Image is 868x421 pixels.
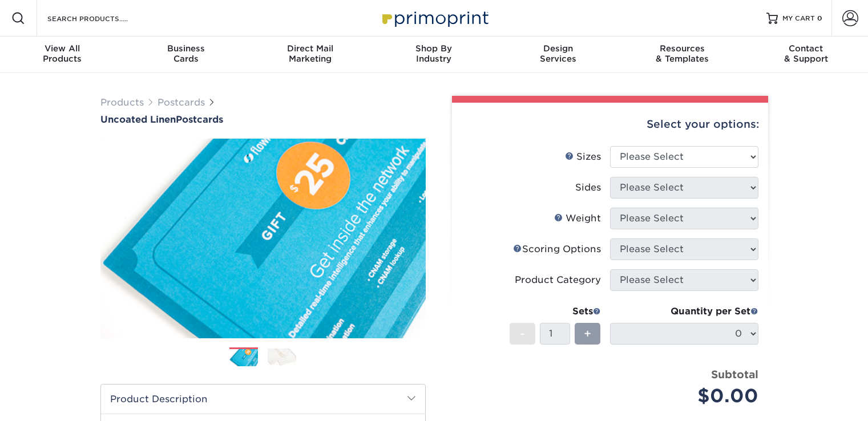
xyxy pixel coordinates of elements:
[744,37,868,73] a: Contact& Support
[510,305,601,318] div: Sets
[744,43,868,54] span: Contact
[100,126,426,351] img: Uncoated Linen 01
[496,43,620,54] span: Design
[619,382,758,410] div: $0.00
[565,150,601,164] div: Sizes
[124,37,248,73] a: BusinessCards
[496,43,620,64] div: Services
[496,37,620,73] a: DesignServices
[101,384,425,414] h2: Product Description
[100,114,426,125] h1: Postcards
[372,43,496,64] div: Industry
[520,325,525,342] span: -
[124,43,248,54] span: Business
[513,242,601,256] div: Scoring Options
[620,43,744,54] span: Resources
[782,14,815,23] span: MY CART
[744,43,868,64] div: & Support
[100,114,176,125] span: Uncoated Linen
[46,11,158,25] input: SEARCH PRODUCTS.....
[610,305,758,318] div: Quantity per Set
[372,37,496,73] a: Shop ByIndustry
[229,348,258,367] img: Postcards 01
[248,43,372,64] div: Marketing
[817,14,822,22] span: 0
[124,43,248,64] div: Cards
[248,37,372,73] a: Direct MailMarketing
[372,43,496,54] span: Shop By
[100,114,426,125] a: Uncoated LinenPostcards
[711,368,758,380] strong: Subtotal
[584,325,591,342] span: +
[461,103,759,146] div: Select your options:
[620,37,744,73] a: Resources& Templates
[377,6,491,30] img: Primoprint
[268,349,296,366] img: Postcards 02
[158,97,205,108] a: Postcards
[620,43,744,64] div: & Templates
[575,181,601,195] div: Sides
[515,273,601,287] div: Product Category
[100,97,144,108] a: Products
[248,43,372,54] span: Direct Mail
[554,212,601,225] div: Weight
